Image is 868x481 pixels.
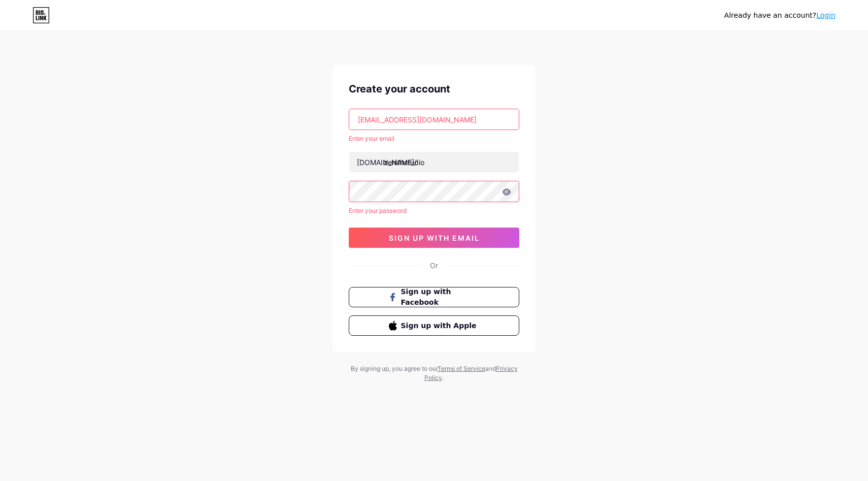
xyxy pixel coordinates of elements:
[349,206,519,215] div: Enter your password
[349,81,519,97] div: Create your account
[349,287,519,307] button: Sign up with Facebook
[430,260,438,271] div: Or
[389,234,480,242] span: sign up with email
[349,315,519,336] button: Sign up with Apple
[349,109,519,130] input: Email
[349,134,519,143] div: Enter your email
[401,286,480,308] span: Sign up with Facebook
[349,152,519,172] input: username
[816,11,836,19] a: Login
[438,365,485,372] a: Terms of Service
[349,228,519,248] button: sign up with email
[724,10,836,21] div: Already have an account?
[401,320,480,331] span: Sign up with Apple
[348,364,520,382] div: By signing up, you agree to our and .
[357,157,417,168] div: [DOMAIN_NAME]/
